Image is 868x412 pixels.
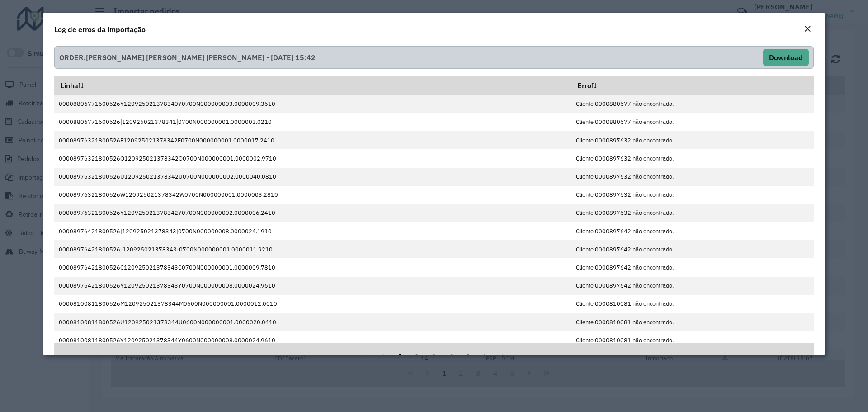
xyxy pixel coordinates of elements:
[443,348,460,365] button: 4
[571,76,813,95] th: Erro
[460,348,477,365] button: 5
[494,348,511,365] button: Last Page
[54,168,571,186] td: 00008976321800526U120925021378342U0700N000000002.0000040.0810
[408,348,425,365] button: 2
[54,222,571,240] td: 00008976421800526|120925021378343|0700N000000008.0000024.1910
[571,258,813,276] td: Cliente 0000897642 não encontrado.
[54,240,571,258] td: 00008976421800526-120925021378343-0700N000000001.0000011.9210
[392,348,409,365] button: 1
[59,49,316,66] span: ORDER.[PERSON_NAME] [PERSON_NAME] [PERSON_NAME] - [DATE] 15:42
[571,222,813,240] td: Cliente 0000897642 não encontrado.
[54,76,571,95] th: Linha
[54,277,571,295] td: 00008976421800526Y120925021378343Y0700N000000008.0000024.9610
[801,24,814,35] button: Close
[804,25,811,33] em: Fechar
[571,168,813,186] td: Cliente 0000897632 não encontrado.
[763,49,809,66] button: Download
[54,131,571,149] td: 00008976321800526F120925021378342F0700N000000001.0000017.2410
[571,204,813,222] td: Cliente 0000897632 não encontrado.
[571,149,813,167] td: Cliente 0000897632 não encontrado.
[54,186,571,204] td: 00008976321800526W120925021378342W0700N000000001.0000003.2810
[54,295,571,313] td: 00008100811800526M120925021378344M0600N000000001.0000012.0010
[54,113,571,131] td: 00008806771600526|120925021378341|0700N000000001.0000003.0210
[425,348,443,365] button: 3
[54,204,571,222] td: 00008976321800526Y120925021378342Y0700N000000002.0000006.2410
[54,24,146,35] h4: Log de erros da importação
[571,240,813,258] td: Cliente 0000897642 não encontrado.
[571,113,813,131] td: Cliente 0000880677 não encontrado.
[571,95,813,113] td: Cliente 0000880677 não encontrado.
[571,331,813,349] td: Cliente 0000810081 não encontrado.
[54,149,571,167] td: 00008976321800526Q120925021378342Q0700N000000001.0000002.9710
[54,258,571,276] td: 00008976421800526C120925021378343C0700N000000001.0000009.7810
[571,295,813,313] td: Cliente 0000810081 não encontrado.
[571,313,813,331] td: Cliente 0000810081 não encontrado.
[476,348,494,365] button: Next Page
[54,313,571,331] td: 00008100811800526U120925021378344U0600N000000001.0000020.0410
[571,277,813,295] td: Cliente 0000897642 não encontrado.
[571,186,813,204] td: Cliente 0000897632 não encontrado.
[571,131,813,149] td: Cliente 0000897632 não encontrado.
[54,331,571,349] td: 00008100811800526Y120925021378344Y0600N000000008.0000024.9610
[54,95,571,113] td: 00008806771600526Y120925021378340Y0700N000000003.0000009.3610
